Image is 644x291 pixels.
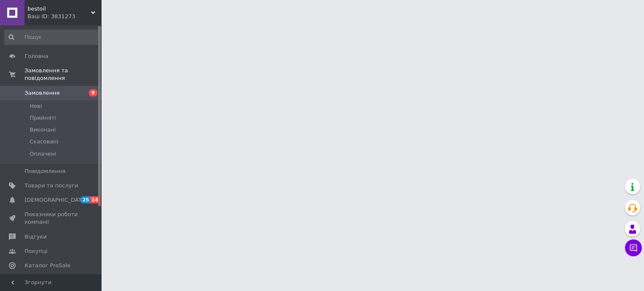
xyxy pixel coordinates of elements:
[89,89,97,96] span: 9
[30,102,42,110] span: Нові
[25,247,47,255] span: Покупці
[4,30,100,45] input: Пошук
[30,126,56,134] span: Виконані
[30,138,58,145] span: Скасовані
[28,5,91,13] span: bestoil
[28,13,102,20] div: Ваш ID: 3831273
[30,150,56,158] span: Оплачені
[25,52,48,60] span: Головна
[90,196,100,203] span: 14
[25,233,47,241] span: Відгуки
[25,262,70,269] span: Каталог ProSale
[25,167,66,175] span: Повідомлення
[80,196,90,203] span: 25
[25,211,78,226] span: Показники роботи компанії
[25,196,87,204] span: [DEMOGRAPHIC_DATA]
[30,114,56,122] span: Прийняті
[25,89,60,97] span: Замовлення
[625,239,642,256] button: Чат з покупцем
[25,182,78,189] span: Товари та послуги
[25,67,102,82] span: Замовлення та повідомлення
